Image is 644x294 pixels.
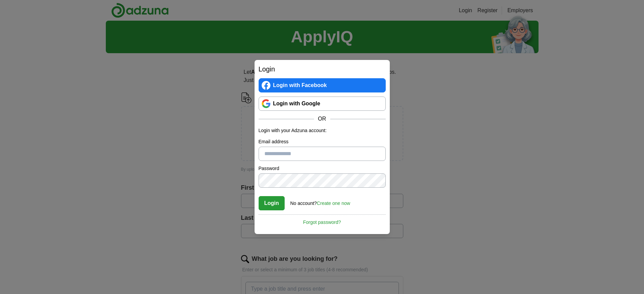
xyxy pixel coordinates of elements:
span: OR [314,115,330,123]
a: Login with Google [259,97,386,111]
a: Forgot password? [259,214,386,226]
label: Email address [259,138,386,145]
a: Create one now [317,201,350,206]
h2: Login [259,64,386,74]
div: No account? [290,196,350,207]
p: Login with your Adzuna account: [259,127,386,134]
a: Login with Facebook [259,78,386,92]
button: Login [259,196,285,210]
label: Password [259,165,386,172]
